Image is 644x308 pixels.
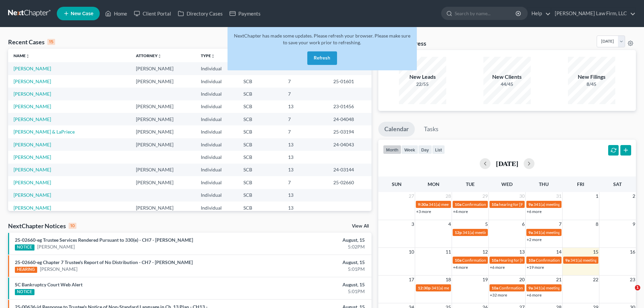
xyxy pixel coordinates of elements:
[448,220,452,228] span: 4
[484,220,488,228] span: 5
[577,181,584,187] span: Fri
[328,164,372,176] td: 24-03144
[570,258,636,263] span: 341(a) meeting for [PERSON_NAME]
[238,113,283,125] td: SCB
[37,243,75,250] a: [PERSON_NAME]
[253,281,365,288] div: August, 15
[453,265,468,270] a: +4 more
[519,248,525,256] span: 13
[558,220,562,228] span: 7
[455,258,461,263] span: 10a
[283,75,328,88] td: 7
[195,75,238,88] td: Individual
[130,202,195,214] td: [PERSON_NAME]
[130,75,195,88] td: [PERSON_NAME]
[536,258,618,263] span: Confirmation Hearing for La [PERSON_NAME]
[428,181,439,187] span: Mon
[418,145,432,154] button: day
[195,164,238,176] td: Individual
[283,189,328,202] td: 13
[492,285,498,290] span: 10a
[483,73,531,81] div: New Clients
[568,81,615,88] div: 8/45
[482,192,488,200] span: 29
[283,164,328,176] td: 13
[539,181,549,187] span: Thu
[408,248,415,256] span: 10
[527,265,544,270] a: +19 more
[490,265,505,270] a: +6 more
[519,276,525,284] span: 20
[383,145,401,154] button: month
[130,113,195,125] td: [PERSON_NAME]
[555,192,562,200] span: 31
[195,62,238,75] td: Individual
[445,276,452,284] span: 18
[521,220,525,228] span: 6
[418,122,445,137] a: Tasks
[195,138,238,151] td: Individual
[283,138,328,151] td: 13
[14,192,51,198] a: [PERSON_NAME]
[195,176,238,189] td: Individual
[613,181,622,187] span: Sat
[238,189,283,202] td: SCB
[238,151,283,163] td: SCB
[15,244,34,251] div: NOTICE
[238,202,283,214] td: SCB
[482,276,488,284] span: 19
[130,125,195,138] td: [PERSON_NAME]
[455,202,461,207] span: 10a
[621,285,637,301] iframe: Intercom live chat
[253,243,365,250] div: 5:02PM
[408,276,415,284] span: 17
[238,176,283,189] td: SCB
[445,248,452,256] span: 11
[455,230,462,235] span: 12p
[555,276,562,284] span: 21
[551,7,636,20] a: [PERSON_NAME] Law Firm, LLC
[629,248,636,256] span: 16
[496,160,518,167] h2: [DATE]
[568,73,615,81] div: New Filings
[8,222,76,230] div: NextChapter Notices
[555,248,562,256] span: 14
[15,237,193,243] a: 25-02660-eg Trustee Services Rendered Pursuant to 330(e) - CH7 - [PERSON_NAME]
[226,7,264,20] a: Payments
[15,282,82,287] a: SC Bankruptcy Court Web Alert
[211,54,215,58] i: unfold_more
[14,116,51,122] a: [PERSON_NAME]
[71,11,93,16] span: New Case
[26,54,30,58] i: unfold_more
[528,258,535,263] span: 10a
[14,142,51,147] a: [PERSON_NAME]
[195,125,238,138] td: Individual
[411,220,415,228] span: 3
[174,7,226,20] a: Directory Cases
[14,53,30,58] a: Nameunfold_more
[14,167,51,172] a: [PERSON_NAME]
[499,202,551,207] span: hearing for [PERSON_NAME]
[14,66,51,71] a: [PERSON_NAME]
[399,81,446,88] div: 22/55
[416,209,431,214] a: +3 more
[40,266,77,273] a: [PERSON_NAME]
[14,154,51,160] a: [PERSON_NAME]
[401,145,418,154] button: week
[130,138,195,151] td: [PERSON_NAME]
[592,276,599,284] span: 22
[408,192,415,200] span: 27
[490,292,507,298] a: +32 more
[14,205,51,211] a: [PERSON_NAME]
[238,164,283,176] td: SCB
[307,51,337,65] button: Refresh
[418,285,431,290] span: 12:30p
[429,202,530,207] span: 341(a) meeting for [PERSON_NAME] & [PERSON_NAME]
[238,125,283,138] td: SCB
[499,285,571,290] span: Confirmation Date for [PERSON_NAME]
[15,259,193,265] a: 25-02660-eg Chapter 7 Trustee's Report of No Distribution - CH7 - [PERSON_NAME]
[527,209,542,214] a: +6 more
[378,122,415,137] a: Calendar
[528,230,533,235] span: 9a
[635,285,640,290] span: 1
